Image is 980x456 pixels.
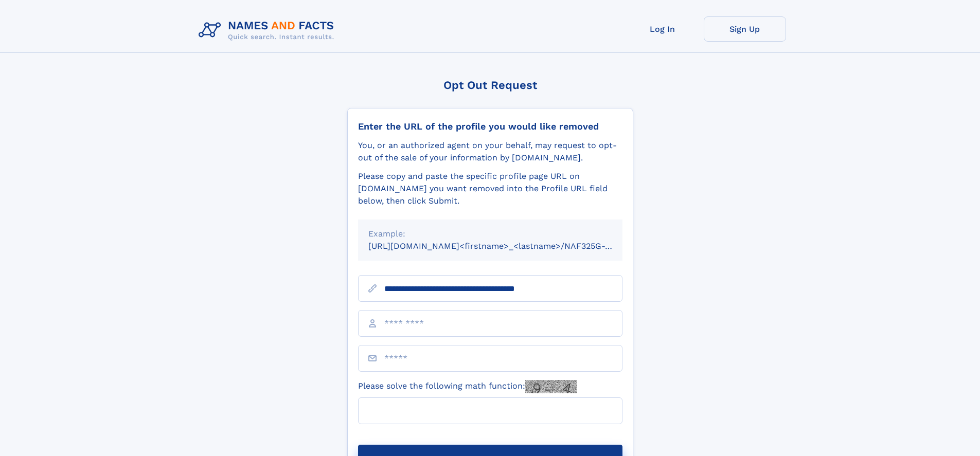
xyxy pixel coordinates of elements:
div: Please copy and paste the specific profile page URL on [DOMAIN_NAME] you want removed into the Pr... [358,170,622,207]
small: [URL][DOMAIN_NAME]<firstname>_<lastname>/NAF325G-xxxxxxxx [368,241,642,251]
div: You, or an authorized agent on your behalf, may request to opt-out of the sale of your informatio... [358,139,622,164]
label: Please solve the following math function: [358,380,577,393]
a: Sign Up [704,16,786,42]
div: Opt Out Request [347,79,633,92]
div: Example: [368,228,612,240]
div: Enter the URL of the profile you would like removed [358,121,622,132]
img: Logo Names and Facts [194,16,343,44]
a: Log In [621,16,704,42]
